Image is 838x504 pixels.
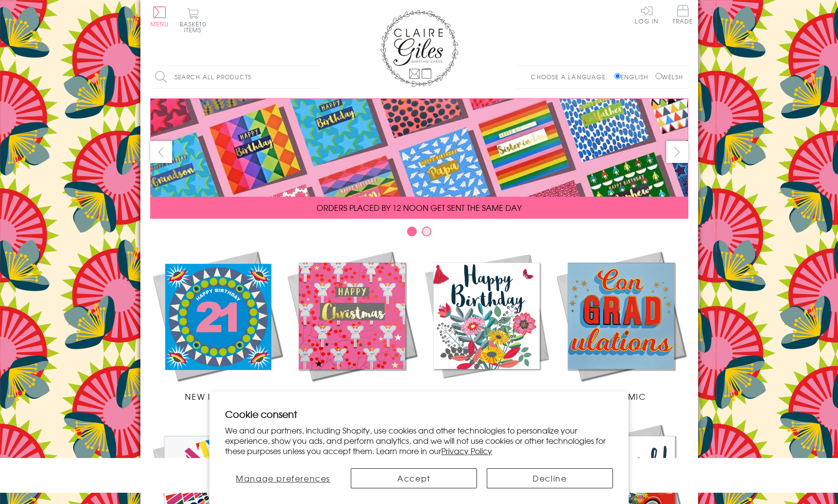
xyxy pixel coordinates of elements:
a: Academic [554,249,688,402]
span: New Releases [185,390,249,402]
div: Carousel Pagination [150,226,688,241]
span: 0 items [184,20,206,34]
img: Claire Giles Greetings Cards [380,10,458,87]
input: Welsh [656,73,662,79]
p: We and our partners, including Shopify, use cookies and other technologies to personalize your ex... [225,425,613,456]
a: Trade [673,5,693,26]
a: New Releases [150,249,285,402]
button: Basket0 items [180,8,206,33]
input: Search all products [150,66,321,88]
span: Manage preferences [236,472,330,484]
button: Carousel Page 2 [422,227,431,236]
span: Christmas [327,390,377,402]
span: Academic [596,390,646,402]
span: Menu [150,20,169,28]
h2: Cookie consent [225,407,613,421]
button: Manage preferences [225,468,341,488]
a: Birthdays [419,249,554,402]
button: Decline [487,468,613,488]
a: Christmas [285,249,419,402]
a: Privacy Policy [441,445,492,457]
label: English [614,72,653,81]
button: prev [150,141,172,163]
span: Trade [673,5,693,24]
button: next [666,141,688,163]
a: Log In [635,5,658,24]
input: English [614,73,621,79]
button: Menu [150,6,169,27]
span: ORDERS PLACED BY 12 NOON GET SENT THE SAME DAY [317,202,521,213]
p: Choose a language: [531,72,612,81]
input: Search [312,66,321,88]
label: Welsh [656,72,683,81]
button: Accept [351,468,477,488]
span: Birthdays [463,390,510,402]
button: Carousel Page 1 (Current Slide) [407,227,417,236]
